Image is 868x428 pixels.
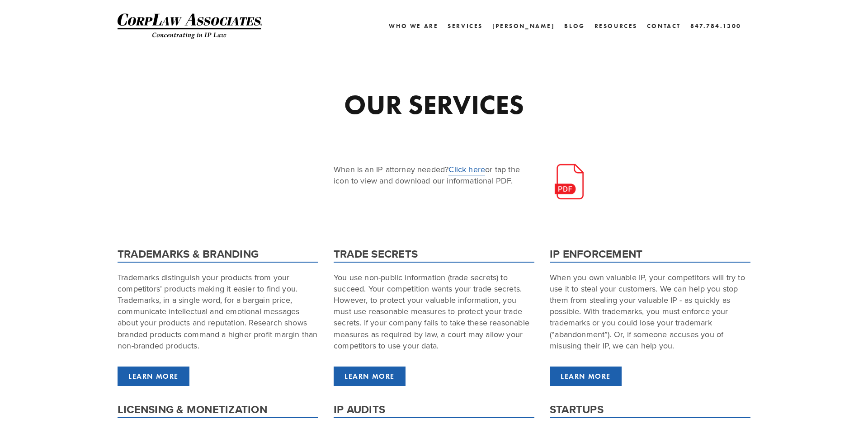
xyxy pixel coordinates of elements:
a: Contact [647,19,681,33]
a: LEARN MORE [550,367,622,386]
img: CorpLaw IP Law Firm [118,14,262,39]
a: [PERSON_NAME] [492,19,555,33]
strong: LICENSING & MONETIZATION [118,401,267,417]
strong: STARTUPS [550,401,604,417]
p: You use non-public information (trade secrets) to succeed. Your competition wants your trade secr... [334,272,534,351]
a: Resources [594,23,637,29]
img: pdf-icon.png [551,164,587,200]
a: 847.784.1300 [690,19,741,33]
p: Trademarks distinguish your products from your competitors’ products making it easier to find you... [118,272,318,351]
strong: TRADE SECRETS [334,246,418,262]
strong: IP ENFORCEMENT [550,246,642,262]
p: When is an IP attorney needed? or tap the icon to view and download our informational PDF. [334,164,534,186]
a: LEARN MORE [334,367,406,386]
h1: OUR SERVICES [226,91,642,118]
strong: IP AUDITS [334,401,385,417]
a: Blog [564,19,585,33]
a: Click here [448,164,485,176]
a: LEARN MORE [118,367,189,386]
strong: TRADEMARKS & BRANDING [118,246,259,262]
p: When you own valuable IP, your competitors will try to use it to steal your customers. We can hel... [550,272,750,351]
a: Who We Are [389,19,438,33]
a: Services [448,19,483,33]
